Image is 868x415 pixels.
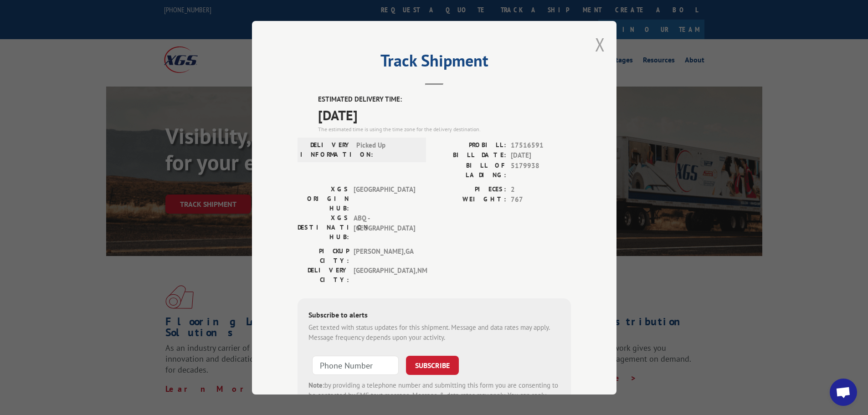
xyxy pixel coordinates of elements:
label: ESTIMATED DELIVERY TIME: [318,94,571,105]
label: DELIVERY CITY: [298,265,349,284]
div: The estimated time is using the time zone for the delivery destination. [318,125,571,133]
h2: Track Shipment [298,54,571,72]
input: Phone Number [312,355,399,374]
label: DELIVERY INFORMATION: [300,140,352,159]
div: Get texted with status updates for this shipment. Message and data rates may apply. Message frequ... [308,322,560,343]
span: [DATE] [511,150,571,161]
label: BILL OF LADING: [434,160,506,179]
span: [GEOGRAPHIC_DATA] [354,184,415,213]
label: WEIGHT: [434,195,506,205]
span: 767 [511,195,571,205]
div: by providing a telephone number and submitting this form you are consenting to be contacted by SM... [308,380,560,411]
strong: Note: [308,380,324,389]
span: [DATE] [318,104,571,125]
span: 2 [511,184,571,195]
span: [GEOGRAPHIC_DATA] , NM [354,265,415,284]
label: XGS DESTINATION HUB: [298,213,349,241]
button: Close modal [595,32,605,56]
button: SUBSCRIBE [406,355,459,374]
span: 17516591 [511,140,571,150]
span: [PERSON_NAME] , GA [354,246,415,265]
label: PIECES: [434,184,506,195]
span: ABQ - [GEOGRAPHIC_DATA] [354,213,415,241]
a: Open chat [830,379,857,406]
label: BILL DATE: [434,150,506,161]
span: Picked Up [356,140,418,159]
div: Subscribe to alerts [308,309,560,322]
label: PICKUP CITY: [298,246,349,265]
label: XGS ORIGIN HUB: [298,184,349,213]
label: PROBILL: [434,140,506,150]
span: 5179938 [511,160,571,179]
